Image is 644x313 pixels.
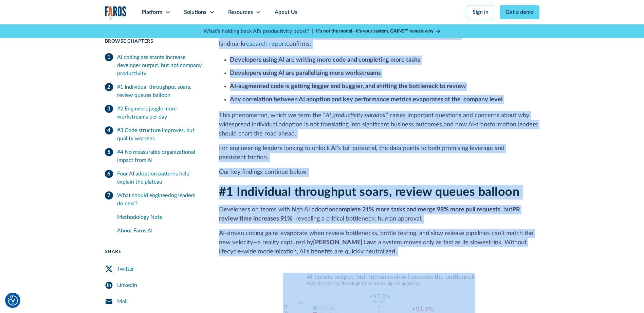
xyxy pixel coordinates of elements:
a: Methodology Note [117,210,203,224]
div: Browse Chapters [105,38,203,45]
div: #3 Code structure improves, but quality worsens [117,126,203,143]
a: Twitter Share [105,261,203,277]
div: Resources [228,8,253,16]
a: Get a demo [500,5,539,19]
img: Revisit consent button [8,295,18,306]
div: AI coding assistants increase developer output, but not company productivity [117,53,203,78]
a: home [105,6,127,20]
div: Twitter [117,265,134,273]
strong: Any correlation between AI adoption and key performance metrics evaporates at the company level [230,97,502,103]
div: #2 Engineers juggle more workstreams per day [117,105,203,121]
p: Developers on teams with high AI adoption , but , revealing a critical bottleneck: human approval. [219,205,539,224]
div: What should engineering leaders do next? [117,191,203,208]
em: AI productivity paradox [326,112,385,119]
a: Mail Share [105,293,203,310]
a: LinkedIn Share [105,277,203,293]
strong: complete 21% more tasks and merge 98% more pull requests [335,207,500,213]
a: Four AI adoption patterns help explain the plateau [105,167,203,189]
div: About Faros AI [117,227,203,235]
h2: #1 Individual throughput soars, review queues balloon [219,185,539,200]
a: Sign in [467,5,494,19]
div: Methodology Note [117,213,203,221]
img: Logo of the analytics and reporting company Faros. [105,6,127,20]
strong: Developers using AI are parallelizing more workstreams [230,70,381,76]
a: It’s not the model—it’s your system. GAINS™ reveals why [316,28,441,35]
div: Share [105,248,203,255]
strong: PR review time increases 91% [219,207,520,222]
strong: Developers using AI are writing more code and completing more tasks [230,57,420,63]
a: AI coding assistants increase developer output, but not company productivity [105,50,203,80]
p: Drawing on telemetry from over 10,000 developers across 1,255 teams, Faros AI’s recent landmark c... [219,30,539,49]
div: #4 No measurable organizational impact from AI [117,148,203,164]
div: Solutions [184,8,206,16]
p: For engineering leaders looking to unlock AI’s full potential, the data points to both promising ... [219,144,539,162]
div: Linkedin [117,281,137,289]
a: #2 Engineers juggle more workstreams per day [105,102,203,124]
a: What should engineering leaders do next? [105,189,203,210]
div: Mail [117,297,128,306]
strong: AI-augmented code is getting bigger and buggier, and shifting the bottleneck to review [230,83,466,89]
a: #1 Individual throughput soars, review queues balloon [105,80,203,102]
p: This phenomenon, which we term the “ ,” raises important questions and concerns about why widespr... [219,111,539,139]
a: #3 Code structure improves, but quality worsens [105,124,203,145]
button: Cookie Settings [8,295,18,306]
div: Four AI adoption patterns help explain the plateau [117,170,203,186]
div: #1 Individual throughput soars, review queues balloon [117,83,203,99]
a: #4 No measurable organizational impact from AI [105,145,203,167]
div: Platform [142,8,162,16]
p: Our key findings continue below. [219,168,539,177]
a: research report [244,41,286,47]
strong: It’s not the model—it’s your system. GAINS™ reveals why [316,29,434,34]
p: What's holding back AI's productivity boost? | [203,27,313,35]
p: AI‑driven coding gains evaporate when review bottlenecks, brittle testing, and slow release pipel... [219,229,539,256]
a: About Faros AI [117,224,203,237]
strong: [PERSON_NAME] Law [313,239,375,246]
